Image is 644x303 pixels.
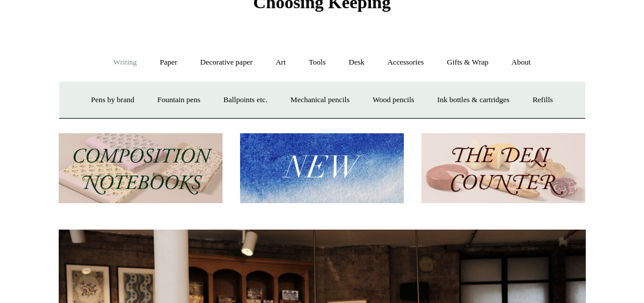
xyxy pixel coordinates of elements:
[298,47,336,78] a: Tools
[240,133,404,203] img: New.jpg__PID:f73bdf93-380a-4a35-bcfe-7823039498e1
[501,47,541,78] a: About
[190,47,263,78] a: Decorative paper
[422,133,585,203] img: The Deli Counter
[427,85,520,116] a: Ink bottles & cartridges
[280,85,360,116] a: Mechanical pencils
[149,47,188,78] a: Paper
[213,85,278,116] a: Ballpoints etc.
[436,47,499,78] a: Gifts & Wrap
[377,47,434,78] a: Accessories
[80,85,145,116] a: Pens by brand
[103,47,147,78] a: Writing
[265,47,296,78] a: Art
[253,2,390,10] a: Choosing Keeping
[522,85,564,116] a: Refills
[147,85,211,116] a: Fountain pens
[59,133,222,203] img: 202302 Composition ledgers.jpg__PID:69722ee6-fa44-49dd-a067-31375e5d54ec
[338,47,375,78] a: Desk
[362,85,425,116] a: Wood pencils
